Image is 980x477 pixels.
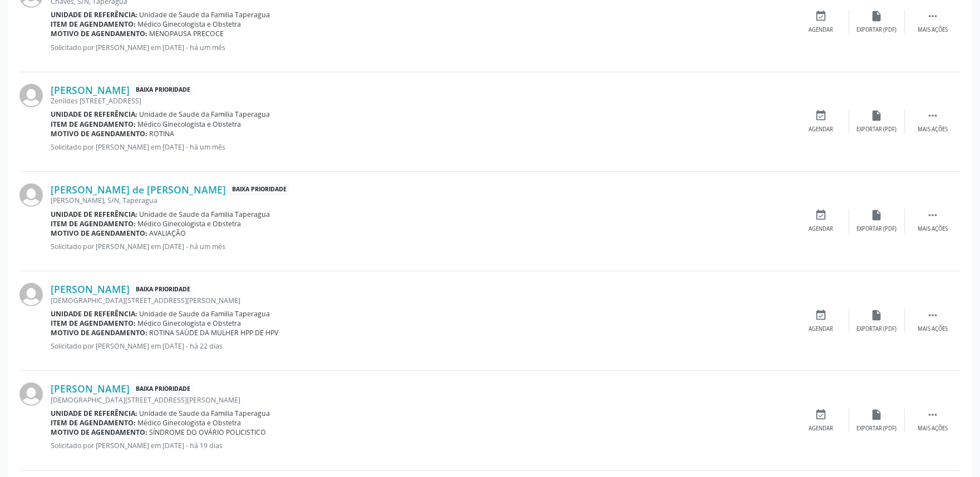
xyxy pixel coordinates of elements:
[51,242,794,251] p: Solicitado por [PERSON_NAME] em [DATE] - há um mês
[150,428,267,437] span: SÍNDROME DO OVÁRIO POLICISTICO
[19,183,43,207] img: img
[138,19,242,29] span: Médico Ginecologista e Obstetra
[51,29,147,38] b: Motivo de agendamento:
[871,110,883,122] i: insert_drive_file
[140,210,270,219] span: Unidade de Saude da Familia Taperagua
[857,425,897,433] div: Exportar (PDF)
[138,319,242,328] span: Médico Ginecologista e Obstetra
[51,196,794,205] div: [PERSON_NAME], S/N, Taperagua
[927,10,939,22] i: 
[51,395,794,405] div: [DEMOGRAPHIC_DATA][STREET_ADDRESS][PERSON_NAME]
[19,84,43,107] img: img
[871,309,883,321] i: insert_drive_file
[815,409,828,421] i: event_available
[815,209,828,221] i: event_available
[51,183,226,196] a: [PERSON_NAME] de [PERSON_NAME]
[871,409,883,421] i: insert_drive_file
[51,84,130,96] a: [PERSON_NAME]
[51,19,136,29] b: Item de agendamento:
[140,10,270,19] span: Unidade de Saude da Familia Taperagua
[51,43,794,52] p: Solicitado por [PERSON_NAME] em [DATE] - há um mês
[51,142,794,152] p: Solicitado por [PERSON_NAME] em [DATE] - há um mês
[51,120,136,129] b: Item de agendamento:
[815,110,828,122] i: event_available
[857,126,897,133] div: Exportar (PDF)
[918,26,948,34] div: Mais ações
[809,26,834,34] div: Agendar
[857,225,897,233] div: Exportar (PDF)
[134,284,193,295] span: Baixa Prioridade
[815,10,828,22] i: event_available
[809,425,834,433] div: Agendar
[857,26,897,34] div: Exportar (PDF)
[134,383,193,395] span: Baixa Prioridade
[918,126,948,133] div: Mais ações
[51,296,794,305] div: [DEMOGRAPHIC_DATA][STREET_ADDRESS][PERSON_NAME]
[51,441,794,450] p: Solicitado por [PERSON_NAME] em [DATE] - há 19 dias
[51,210,137,219] b: Unidade de referência:
[51,110,137,119] b: Unidade de referência:
[871,10,883,22] i: insert_drive_file
[51,418,136,428] b: Item de agendamento:
[140,409,270,418] span: Unidade de Saude da Familia Taperagua
[871,209,883,221] i: insert_drive_file
[809,225,834,233] div: Agendar
[51,319,136,328] b: Item de agendamento:
[51,428,147,437] b: Motivo de agendamento:
[51,382,130,395] a: [PERSON_NAME]
[19,283,43,306] img: img
[51,129,147,138] b: Motivo de agendamento:
[809,126,834,133] div: Agendar
[230,184,289,196] span: Baixa Prioridade
[134,85,193,96] span: Baixa Prioridade
[809,325,834,333] div: Agendar
[19,382,43,406] img: img
[815,309,828,321] i: event_available
[150,328,279,337] span: ROTINA SAÚDE DA MULHER HPP DE HPV
[51,96,794,106] div: Zenildes [STREET_ADDRESS]
[927,110,939,122] i: 
[138,120,242,129] span: Médico Ginecologista e Obstetra
[51,283,130,295] a: [PERSON_NAME]
[51,409,137,418] b: Unidade de referência:
[857,325,897,333] div: Exportar (PDF)
[927,409,939,421] i: 
[51,328,147,337] b: Motivo de agendamento:
[150,129,175,138] span: ROTINA
[140,309,270,319] span: Unidade de Saude da Familia Taperagua
[927,309,939,321] i: 
[140,110,270,119] span: Unidade de Saude da Familia Taperagua
[138,418,242,428] span: Médico Ginecologista e Obstetra
[51,219,136,228] b: Item de agendamento:
[51,341,794,351] p: Solicitado por [PERSON_NAME] em [DATE] - há 22 dias
[927,209,939,221] i: 
[150,228,186,238] span: AVALIAÇÃO
[150,29,224,38] span: MENOPAUSA PRECOCE
[918,225,948,233] div: Mais ações
[918,325,948,333] div: Mais ações
[918,425,948,433] div: Mais ações
[51,228,147,238] b: Motivo de agendamento:
[138,219,242,228] span: Médico Ginecologista e Obstetra
[51,309,137,319] b: Unidade de referência:
[51,10,137,19] b: Unidade de referência:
